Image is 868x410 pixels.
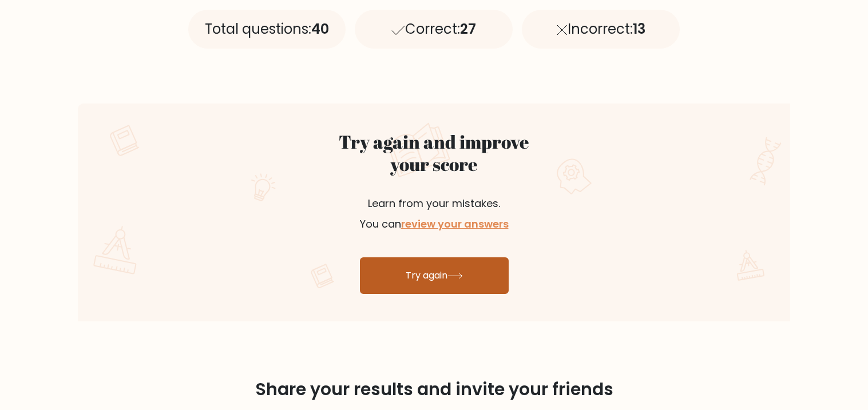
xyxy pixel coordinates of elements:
div: Correct: [355,10,513,49]
p: Learn from your mistakes. You can [298,180,570,248]
span: 13 [633,19,645,38]
span: 40 [311,19,329,38]
a: review your answers [401,217,509,231]
div: Total questions: [188,10,346,49]
div: Incorrect: [522,10,680,49]
a: Try again [360,257,509,294]
span: 27 [460,19,476,38]
span: Share your results and invite your friends [255,377,613,401]
h2: Try again and improve your score [298,131,570,175]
